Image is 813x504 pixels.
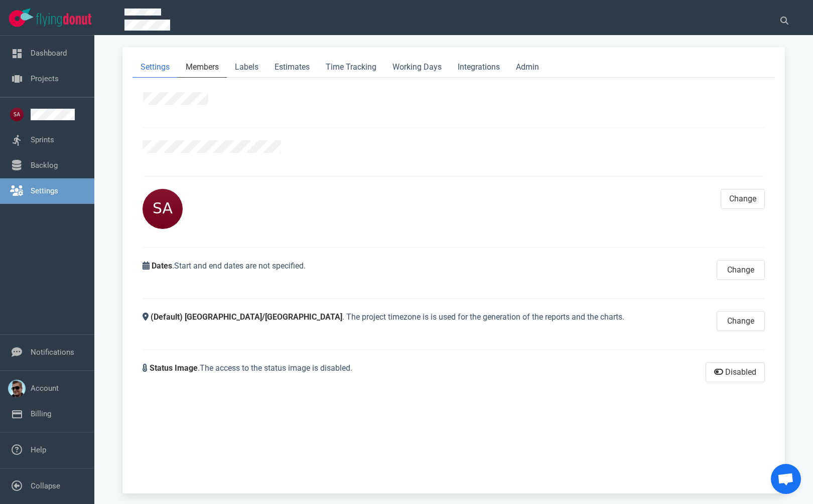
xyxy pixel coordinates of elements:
[723,366,756,378] span: Disabled
[200,363,352,373] span: The access to the status image is disabled.
[31,161,58,170] a: Backlog
[31,135,54,144] a: Sprints
[31,384,59,393] a: Account
[178,57,227,78] a: Members
[31,49,67,58] a: Dashboard
[717,260,765,280] button: Change
[721,189,765,209] button: Change
[384,57,450,78] a: Working Days
[137,305,711,337] div: . The project timezone is is used for the generation of the reports and the charts.
[771,464,801,494] a: Open de chat
[227,57,266,78] a: Labels
[150,363,198,373] strong: Status Image
[132,57,178,78] a: Settings
[151,312,342,322] strong: (Default) [GEOGRAPHIC_DATA]/[GEOGRAPHIC_DATA]
[706,362,765,382] button: Disabled
[508,57,547,78] a: Admin
[318,57,384,78] a: Time Tracking
[152,261,172,271] strong: Dates
[174,261,306,271] span: Start and end dates are not specified.
[717,311,765,331] button: Change
[31,74,59,83] a: Projects
[143,189,183,229] img: Avatar
[31,409,51,418] a: Billing
[137,254,711,286] div: .
[31,445,46,454] a: Help
[31,481,60,490] a: Collapse
[266,57,318,78] a: Estimates
[31,186,58,195] a: Settings
[31,348,74,357] a: Notifications
[450,57,508,78] a: Integrations
[36,13,91,27] img: Flying Donut text logo
[137,356,700,388] div: .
